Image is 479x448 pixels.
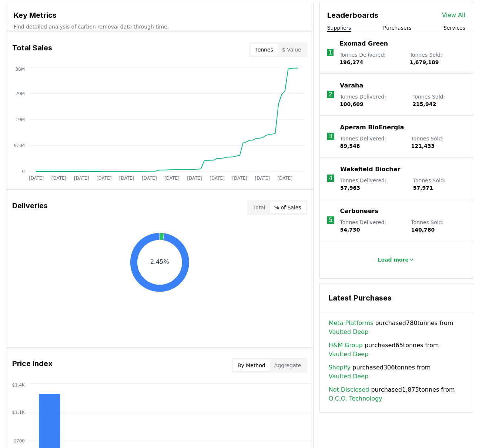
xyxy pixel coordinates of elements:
p: Find detailed analysis of carbon removal data through time. [14,23,306,30]
tspan: 29M [15,91,25,96]
a: Exomad Green [339,39,388,48]
tspan: 19M [15,117,25,122]
a: Varaha [340,81,363,90]
button: Tonnes [251,44,277,56]
tspan: 9.5M [14,143,25,148]
span: 100,609 [340,101,364,107]
span: purchased 306 tonnes from [329,363,464,381]
tspan: [DATE] [29,176,44,181]
p: 3 [329,132,332,141]
span: 54,730 [340,227,360,233]
a: Vaulted Deep [329,372,369,381]
tspan: [DATE] [97,176,112,181]
span: 1,679,189 [410,59,439,65]
button: % of Sales [270,202,306,213]
h3: Total Sales [12,42,52,57]
span: 57,963 [340,185,360,191]
span: 196,274 [339,59,363,65]
p: Tonnes Delivered : [339,51,402,66]
tspan: $700 [13,438,24,444]
a: Aperam BioEnergia [340,123,404,132]
span: purchased 780 tonnes from [329,319,464,336]
a: O.C.O. Technology [329,394,382,403]
p: Load more [378,256,409,263]
span: 89,548 [340,143,360,149]
span: 121,433 [411,143,435,149]
span: 140,780 [411,227,435,233]
p: Tonnes Delivered : [340,219,404,233]
button: $ Value [278,44,306,56]
tspan: [DATE] [74,176,89,181]
p: Tonnes Sold : [411,135,465,150]
text: 2.45% [150,259,169,266]
a: H&M Group [329,341,363,350]
p: Tonnes Delivered : [340,135,404,150]
p: Tonnes Sold : [412,93,465,108]
a: Vaulted Deep [329,350,369,359]
tspan: [DATE] [255,176,270,181]
tspan: [DATE] [142,176,157,181]
a: Wakefield Biochar [340,165,400,174]
span: purchased 1,875 tonnes from [329,385,464,403]
button: Suppliers [327,24,351,31]
tspan: $1.1K [12,410,25,415]
p: Tonnes Sold : [410,51,465,66]
p: Tonnes Sold : [411,219,465,233]
button: By Method [233,359,270,371]
tspan: $1.4K [12,382,25,388]
button: Purchasers [383,24,412,31]
span: 215,942 [412,101,436,107]
button: Aggregate [270,359,306,371]
tspan: [DATE] [187,176,202,181]
button: Total [249,202,270,213]
tspan: [DATE] [210,176,225,181]
a: Shopify [329,363,351,372]
p: Tonnes Delivered : [340,93,405,108]
tspan: [DATE] [232,176,247,181]
button: Services [443,24,465,31]
tspan: [DATE] [164,176,180,181]
tspan: [DATE] [51,176,67,181]
p: Tonnes Sold : [413,177,465,192]
h3: Price Index [12,358,53,373]
p: 2 [329,90,332,99]
a: Carboneers [340,207,378,216]
tspan: [DATE] [119,176,134,181]
p: 5 [329,216,332,225]
span: purchased 65 tonnes from [329,341,464,359]
a: Not Disclosed [329,385,369,394]
h3: Latest Purchases [329,292,464,303]
p: Tonnes Delivered : [340,177,406,192]
span: 57,971 [413,185,433,191]
h3: Key Metrics [14,10,306,21]
button: Load more [372,252,421,267]
a: Vaulted Deep [329,328,369,336]
a: View All [442,11,465,20]
tspan: 38M [15,67,25,72]
h3: Leaderboards [327,10,378,21]
tspan: [DATE] [278,176,293,181]
a: Meta Platforms [329,319,374,328]
tspan: 0 [22,169,25,174]
p: 1 [328,48,332,57]
h3: Deliveries [12,200,48,215]
p: 4 [329,174,332,183]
